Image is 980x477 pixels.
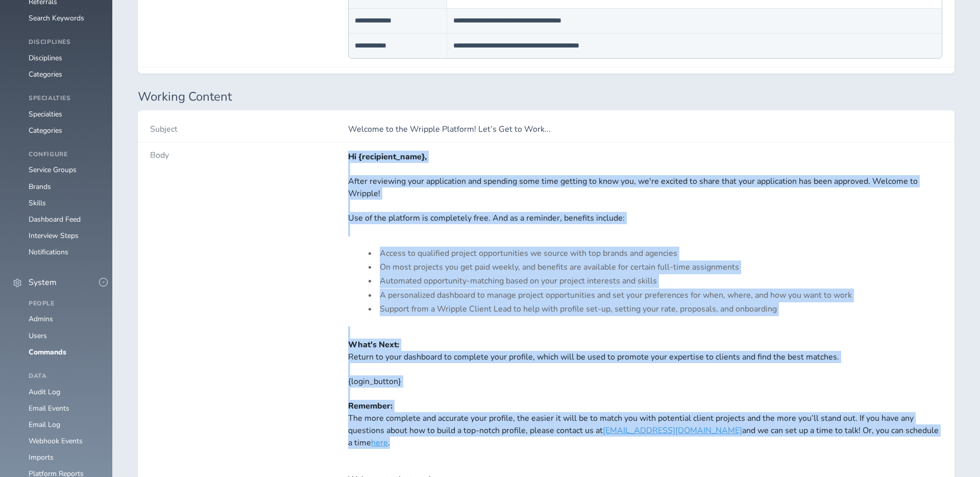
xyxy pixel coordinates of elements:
a: [EMAIL_ADDRESS][DOMAIN_NAME] [603,425,742,436]
h4: Body [150,151,348,160]
a: Categories [29,126,62,135]
strong: Hi {recipient_name}, [348,151,427,162]
li: A personalized dashboard to manage project opportunities and set your preferences for when, where... [369,289,942,302]
li: On most projects you get paid weekly, and benefits are available for certain full-time assignments [369,260,942,274]
a: Webhook Events [29,436,83,446]
div: After reviewing your application and spending some time getting to know you, we're excited to sha... [348,175,942,200]
a: Service Groups [29,165,77,175]
a: Categories [29,69,62,79]
h4: Data [29,373,100,380]
p: Welcome to the Wripple Platform! Let’s Get to Work... [348,125,942,134]
a: Imports [29,452,54,462]
h4: Subject [150,125,348,134]
div: Return to your dashboard to complete your profile, which will be used to promote your expertise t... [348,339,942,461]
a: Email Events [29,403,69,413]
h4: Specialties [29,95,100,102]
a: Notifications [29,247,68,257]
strong: Remember: [348,400,393,412]
a: Users [29,331,47,341]
h4: People [29,300,100,307]
a: Brands [29,182,51,192]
h1: Working Content [138,90,954,104]
a: Audit Log [29,387,60,397]
a: Search Keywords [29,13,84,23]
a: Specialties [29,109,62,119]
a: Interview Steps [29,231,79,241]
a: here [371,437,388,448]
h4: Configure [29,151,100,158]
a: Skills [29,198,46,208]
a: Dashboard Feed [29,214,81,224]
a: Commands [29,347,66,357]
strong: What's Next: [348,339,399,350]
a: Disciplines [29,53,62,63]
li: Access to qualified project opportunities we source with top brands and agencies [369,247,942,260]
div: Use of the platform is completely free. And as a reminder, benefits include: [348,212,942,224]
span: System [29,278,57,287]
a: Admins [29,314,53,324]
li: Support from a Wripple Client Lead to help with profile set-up, setting your rate, proposals, and... [369,302,942,316]
button: - [99,278,108,287]
li: Automated opportunity-matching based on your project interests and skills [369,274,942,288]
a: Email Log [29,420,60,430]
h4: Disciplines [29,39,100,46]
